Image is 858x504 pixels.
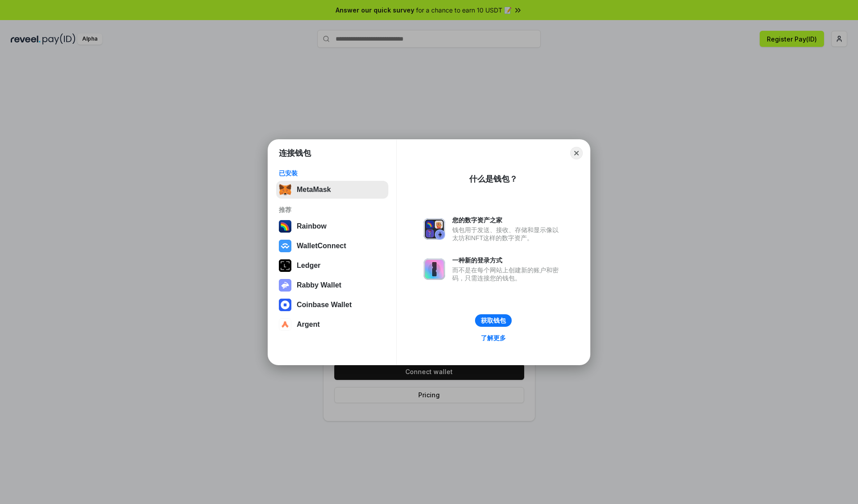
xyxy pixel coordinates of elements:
[279,299,291,311] img: svg+xml,%3Csvg%20width%3D%2228%22%20height%3D%2228%22%20viewBox%3D%220%200%2028%2028%22%20fill%3D...
[452,216,563,224] div: 您的数字资产之家
[279,318,291,331] img: svg+xml,%3Csvg%20width%3D%2228%22%20height%3D%2228%22%20viewBox%3D%220%200%2028%2028%22%20fill%3D...
[279,259,291,272] img: svg+xml,%3Csvg%20xmlns%3D%22http%3A%2F%2Fwww.w3.org%2F2000%2Fsvg%22%20width%3D%2228%22%20height%3...
[297,186,331,194] div: MetaMask
[276,276,388,294] button: Rabby Wallet
[276,316,388,333] button: Argent
[276,296,388,314] button: Coinbase Wallet
[481,317,506,325] div: 获取钱包
[475,314,512,327] button: 获取钱包
[279,183,291,196] img: svg+xml,%3Csvg%20fill%3D%22none%22%20height%3D%2233%22%20viewBox%3D%220%200%2035%2033%22%20width%...
[297,301,352,309] div: Coinbase Wallet
[469,174,517,184] div: 什么是钱包？
[279,148,311,158] h1: 连接钱包
[276,217,388,235] button: Rainbow
[276,237,388,255] button: WalletConnect
[276,257,388,275] button: Ledger
[279,169,386,177] div: 已安装
[452,226,563,242] div: 钱包用于发送、接收、存储和显示像以太坊和NFT这样的数字资产。
[424,258,445,280] img: svg+xml,%3Csvg%20xmlns%3D%22http%3A%2F%2Fwww.w3.org%2F2000%2Fsvg%22%20fill%3D%22none%22%20viewBox...
[297,262,320,270] div: Ledger
[297,242,346,250] div: WalletConnect
[276,181,388,199] button: MetaMask
[297,222,327,230] div: Rainbow
[279,279,291,292] img: svg+xml,%3Csvg%20xmlns%3D%22http%3A%2F%2Fwww.w3.org%2F2000%2Fsvg%22%20fill%3D%22none%22%20viewBox...
[570,147,583,159] button: Close
[297,321,320,329] div: Argent
[452,256,563,264] div: 一种新的登录方式
[297,281,341,289] div: Rabby Wallet
[452,266,563,282] div: 而不是在每个网站上创建新的账户和密码，只需连接您的钱包。
[279,240,291,252] img: svg+xml,%3Csvg%20width%3D%2228%22%20height%3D%2228%22%20viewBox%3D%220%200%2028%2028%22%20fill%3D...
[424,218,445,240] img: svg+xml,%3Csvg%20xmlns%3D%22http%3A%2F%2Fwww.w3.org%2F2000%2Fsvg%22%20fill%3D%22none%22%20viewBox...
[475,332,511,344] a: 了解更多
[279,220,291,233] img: svg+xml,%3Csvg%20width%3D%22120%22%20height%3D%22120%22%20viewBox%3D%220%200%20120%20120%22%20fil...
[481,334,506,342] div: 了解更多
[279,206,386,214] div: 推荐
